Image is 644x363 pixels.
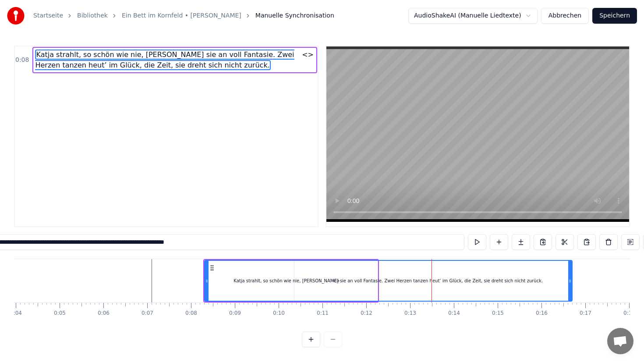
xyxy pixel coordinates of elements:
a: Bibliothek [77,11,108,20]
div: 0:06 [98,310,110,317]
span: Katja strahlt, so schön wie nie, [PERSON_NAME] sie an voll Fantasie. Zwei Herzen tanzen heut’ im ... [35,50,294,70]
div: 0:18 [623,310,635,317]
div: 0:09 [229,310,241,317]
a: Startseite [33,11,63,20]
div: 0:07 [142,310,153,317]
div: 0:16 [536,310,548,317]
nav: breadcrumb [33,11,334,20]
div: 0:13 [404,310,416,317]
span: <> [301,50,315,60]
button: Speichern [592,8,637,24]
div: 0:05 [54,310,66,317]
span: Manuelle Synchronisation [255,11,334,20]
button: Abbrechen [541,8,589,24]
div: 0:04 [10,310,22,317]
div: 0:12 [361,310,372,317]
div: 0:14 [448,310,460,317]
div: 0:17 [580,310,591,317]
a: Ein Bett im Kornfeld • [PERSON_NAME] [122,11,241,20]
div: 0:15 [492,310,504,317]
span: 0:08 [15,56,29,64]
img: youka [7,7,25,25]
div: 0:11 [317,310,329,317]
div: 0:10 [273,310,285,317]
div: Katja strahlt, so schön wie nie, [PERSON_NAME] sie an voll Fantasie. Zwei Herzen tanzen heut’ im ... [234,278,543,284]
div: Chat öffnen [607,328,633,354]
div: 0:08 [185,310,197,317]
